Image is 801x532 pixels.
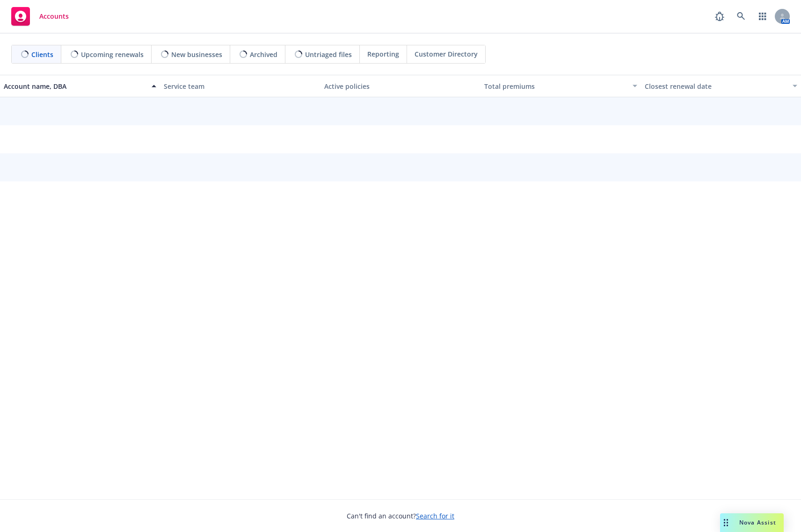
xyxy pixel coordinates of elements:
[367,49,399,59] span: Reporting
[753,7,772,26] a: Switch app
[7,3,73,29] a: Accounts
[31,50,53,59] span: Clients
[720,513,732,532] div: Drag to move
[305,50,352,59] span: Untriaged files
[324,81,477,91] div: Active policies
[732,7,750,26] a: Search
[481,75,641,97] button: Total premiums
[484,81,626,91] div: Total premiums
[39,13,69,20] span: Accounts
[710,7,729,26] a: Report a Bug
[641,75,801,97] button: Closest renewal date
[739,518,776,526] span: Nova Assist
[347,511,454,521] span: Can't find an account?
[4,81,146,91] div: Account name, DBA
[160,75,320,97] button: Service team
[416,511,454,520] a: Search for it
[164,81,316,91] div: Service team
[720,513,784,532] button: Nova Assist
[171,50,222,59] span: New businesses
[415,49,478,59] span: Customer Directory
[81,50,144,59] span: Upcoming renewals
[250,50,277,59] span: Archived
[320,75,481,97] button: Active policies
[645,81,787,91] div: Closest renewal date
